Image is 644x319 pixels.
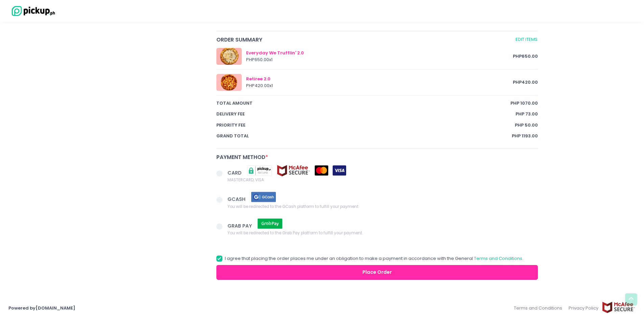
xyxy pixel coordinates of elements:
[243,165,277,177] img: pickupsecure
[228,230,363,236] span: You will be redirected to the Grab Pay platform to fulfill your payment.
[8,5,56,17] img: logo
[246,82,513,89] div: PHP 420.00 x 1
[253,218,287,230] img: grab pay
[246,50,513,56] div: Everyday We Trufflin' 2.0
[216,153,538,161] div: Payment Method
[216,133,512,139] span: Grand total
[277,165,310,177] img: mcafee-secure
[216,122,515,129] span: Priority Fee
[228,222,253,229] span: GRAB PAY
[246,76,513,82] div: Retiree 2.0
[513,53,538,60] span: PHP 650.00
[512,133,538,139] span: PHP 1193.00
[216,36,514,44] span: Order Summary
[315,165,328,176] img: mastercard
[8,305,75,311] a: Powered by[DOMAIN_NAME]
[510,100,538,107] span: PHP 1070.00
[216,265,538,280] button: Place Order
[216,111,516,117] span: Delivery Fee
[513,79,538,86] span: PHP 420.00
[246,56,513,63] div: PHP 650.00 x 1
[602,301,636,313] img: mcafee-secure
[228,196,247,203] span: GCASH
[228,203,359,210] span: You will be redirected to the GCash platform to fulfill your payment.
[566,301,602,315] a: Privacy Policy
[228,169,243,176] span: CARD
[515,122,538,129] span: PHP 50.00
[516,111,538,117] span: PHP 73.00
[228,177,346,183] span: MASTERCARD, VISA
[216,255,523,262] label: I agree that placing the order places me under an obligation to make a payment in accordance with...
[333,165,346,176] img: visa
[216,100,511,107] span: total amount
[515,36,538,44] a: Edit Items
[514,301,566,315] a: Terms and Conditions
[474,255,522,262] a: Terms and Conditions
[247,191,281,203] img: gcash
